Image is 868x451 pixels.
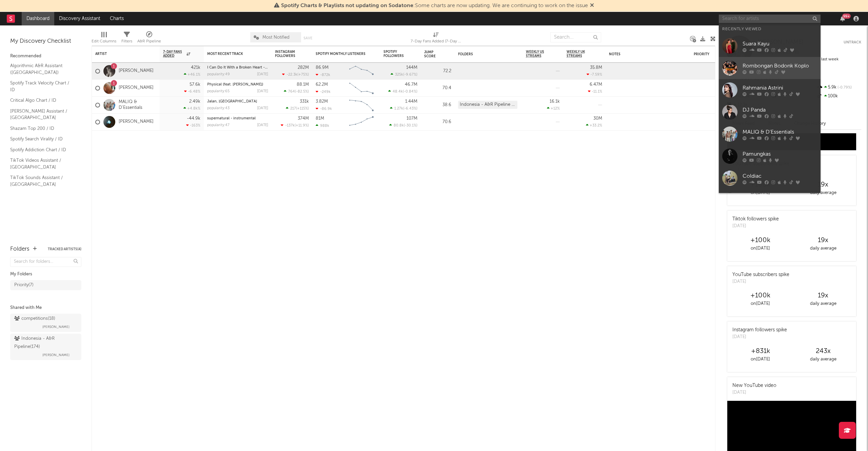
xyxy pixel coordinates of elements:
[207,83,268,86] div: Physical (feat. Troye Sivan)
[207,83,263,86] a: Physical (feat. [PERSON_NAME])
[92,37,116,45] div: Edit Columns
[207,73,230,76] div: popularity: 49
[729,292,792,300] div: +100k
[10,125,75,132] a: Shazam Top 200 / ID
[792,292,854,300] div: 19 x
[105,12,129,25] a: Charts
[840,16,845,21] button: 99+
[14,315,55,323] div: competitions ( 18 )
[298,73,308,77] span: +75 %
[609,52,677,56] div: Notes
[792,244,854,253] div: daily average
[10,62,75,76] a: Algorithmic A&R Assistant ([GEOGRAPHIC_DATA])
[388,89,417,94] div: ( )
[282,72,309,77] div: ( )
[14,335,76,351] div: Indonesia - A&R Pipeline ( 174 )
[411,37,461,45] div: 7-Day Fans Added (7-Day Fans Added)
[394,107,403,111] span: 1.27k
[207,117,268,120] div: supernatural - instrumental
[732,389,776,396] div: [DATE]
[184,72,200,77] div: +46.1 %
[257,90,268,93] div: [DATE]
[743,106,817,114] div: DJ Panda
[743,128,817,136] div: MALIQ & D'Essentials
[383,50,407,58] div: Spotify Followers
[207,123,230,127] div: popularity: 47
[207,106,230,110] div: popularity: 43
[163,50,185,58] span: 7-Day Fans Added
[42,323,70,331] span: [PERSON_NAME]
[22,12,54,25] a: Dashboard
[792,300,854,308] div: daily average
[316,90,331,94] div: -249k
[298,116,309,121] div: 374M
[207,66,307,70] a: I Can Do It With a Broken Heart - [PERSON_NAME] Remix
[92,29,116,48] div: Edit Columns
[405,82,417,87] div: 46.7M
[10,270,81,278] div: My Folders
[281,123,309,128] div: ( )
[729,189,792,197] div: on [DATE]
[743,150,817,158] div: Pamungkas
[719,145,821,167] a: Pamungkas
[407,116,417,121] div: 107M
[393,90,403,94] span: 48.4k
[743,84,817,92] div: Rahmania Astrini
[207,100,257,103] a: Jalan, [GEOGRAPHIC_DATA]
[300,99,309,104] div: 331k
[275,50,299,58] div: Instagram Followers
[729,300,792,308] div: on [DATE]
[732,327,787,334] div: Instagram followers spike
[207,90,230,93] div: popularity: 65
[281,3,413,8] span: Spotify Charts & Playlists not updating on Sodatone
[390,106,417,111] div: ( )
[719,35,821,57] a: Suara Kayu
[346,63,377,80] svg: Chart title
[792,236,854,244] div: 19 x
[792,181,854,189] div: 19 x
[792,355,854,364] div: daily average
[567,50,592,58] span: Weekly UK Streams
[10,280,81,290] a: Priority(7)
[586,123,602,128] div: +33.2 %
[719,101,821,123] a: DJ Panda
[719,57,821,79] a: Rombongan Bodonk Koplo
[121,37,132,45] div: Filters
[405,124,416,128] span: -30.1 %
[14,281,34,289] div: Priority ( 7 )
[10,157,75,171] a: TikTok Videos Assistant / [GEOGRAPHIC_DATA]
[836,86,852,90] span: -0.79 %
[404,73,416,77] span: -9.67 %
[547,106,560,111] div: +12 %
[10,146,75,154] a: Spotify Addiction Chart / ID
[406,65,417,70] div: 144M
[404,90,416,94] span: -0.84 %
[10,334,81,360] a: Indonesia - A&R Pipeline(174)[PERSON_NAME]
[411,29,461,48] div: 7-Day Fans Added (7-Day Fans Added)
[424,67,451,75] div: 72.2
[550,32,601,42] input: Search...
[183,106,200,111] div: +4.8k %
[190,82,200,87] div: 57.6k
[288,90,295,94] span: 764
[184,89,200,94] div: -6.48 %
[732,334,787,340] div: [DATE]
[284,89,309,94] div: ( )
[550,99,560,104] div: 16.1k
[207,66,268,70] div: I Can Do It With a Broken Heart - Dombresky Remix
[303,36,312,40] button: Save
[297,107,308,111] span: +115 %
[719,123,821,145] a: MALIQ & D'Essentials
[207,117,256,120] a: supernatural - instrumental
[792,347,854,355] div: 243 x
[346,97,377,114] svg: Chart title
[10,79,75,93] a: Spotify Track Velocity Chart / ID
[316,116,324,121] div: 81M
[186,123,200,128] div: -163 %
[729,347,792,355] div: +831k
[842,14,851,19] div: 99 +
[722,25,817,33] div: Recently Viewed
[119,85,154,91] a: [PERSON_NAME]
[286,106,309,111] div: ( )
[816,83,861,92] div: 5.9k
